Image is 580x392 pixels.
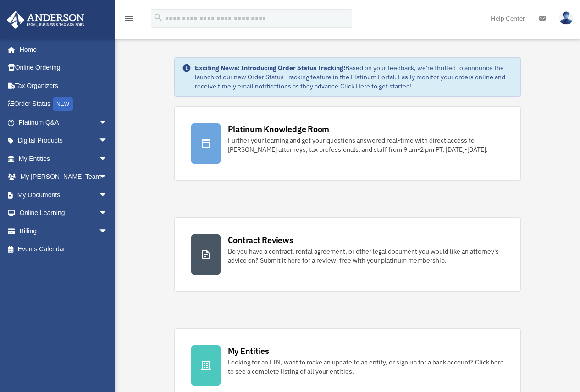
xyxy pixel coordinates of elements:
div: Further your learning and get your questions answered real-time with direct access to [PERSON_NAM... [228,136,504,154]
a: Platinum Q&Aarrow_drop_down [6,113,122,132]
a: Tax Organizers [6,77,122,95]
a: Online Ordering [6,59,122,77]
div: Do you have a contract, rental agreement, or other legal document you would like an attorney's ad... [228,247,504,265]
img: User Pic [559,11,573,25]
strong: Exciting News: Introducing Order Status Tracking! [195,64,345,72]
a: Home [6,40,117,59]
a: My Entitiesarrow_drop_down [6,149,122,168]
span: arrow_drop_down [99,186,117,204]
a: Contract Reviews Do you have a contract, rental agreement, or other legal document you would like... [174,217,521,292]
div: Based on your feedback, we're thrilled to announce the launch of our new Order Status Tracking fe... [195,63,513,91]
a: Click Here to get started! [340,82,412,90]
a: My [PERSON_NAME] Teamarrow_drop_down [6,168,122,186]
div: Looking for an EIN, want to make an update to an entity, or sign up for a bank account? Click her... [228,358,504,376]
a: menu [124,16,135,24]
a: Platinum Knowledge Room Further your learning and get your questions answered real-time with dire... [174,106,521,181]
div: Contract Reviews [228,234,293,246]
a: My Documentsarrow_drop_down [6,186,122,204]
div: My Entities [228,345,269,357]
i: menu [124,13,135,24]
a: Online Learningarrow_drop_down [6,204,122,222]
img: Anderson Advisors Platinum Portal [4,11,87,29]
span: arrow_drop_down [99,204,117,223]
span: arrow_drop_down [99,149,117,168]
span: arrow_drop_down [99,168,117,187]
span: arrow_drop_down [99,113,117,132]
a: Order StatusNEW [6,95,122,114]
i: search [153,12,163,22]
a: Digital Productsarrow_drop_down [6,132,122,150]
span: arrow_drop_down [99,222,117,241]
div: Platinum Knowledge Room [228,123,330,135]
a: Events Calendar [6,240,122,259]
div: NEW [53,97,73,111]
span: arrow_drop_down [99,132,117,150]
a: Billingarrow_drop_down [6,222,122,240]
